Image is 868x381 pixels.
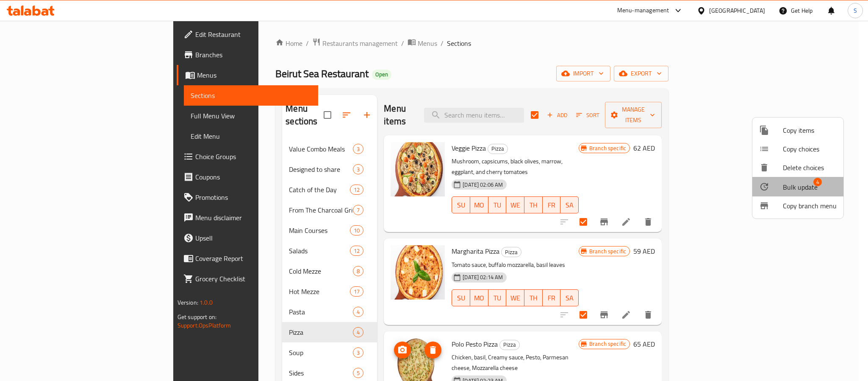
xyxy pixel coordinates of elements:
span: 4 [813,178,822,186]
span: Bulk update [783,182,818,192]
span: Delete choices [783,162,837,173]
span: Copy branch menu [783,201,837,211]
span: Copy choices [783,144,837,154]
span: Copy items [783,125,837,135]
